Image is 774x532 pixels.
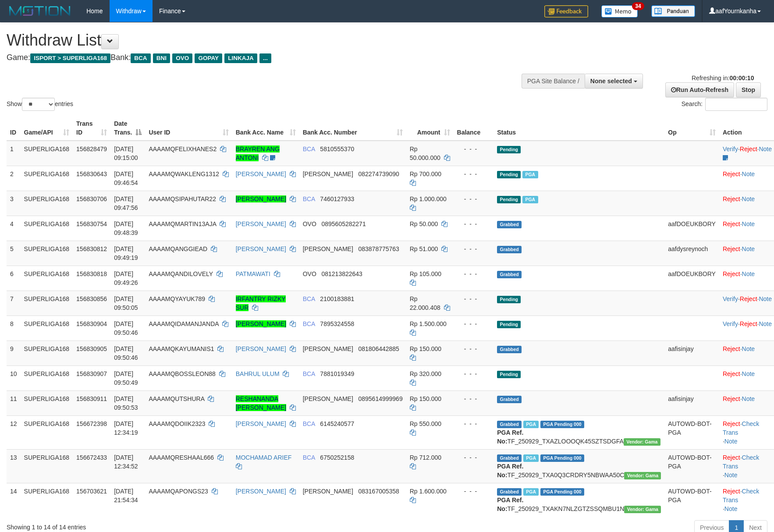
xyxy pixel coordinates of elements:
[723,245,740,252] a: Reject
[723,220,740,227] a: Reject
[457,270,490,278] div: - - -
[320,420,354,427] span: Copy 6145240577 to clipboard
[723,454,759,470] a: Check Trans
[7,98,73,111] label: Show entries
[7,519,316,532] div: Showing 1 to 14 of 14 entries
[740,145,757,153] a: Reject
[114,488,138,504] span: [DATE] 21:54:34
[759,295,772,302] a: Note
[303,370,315,377] span: BCA
[723,488,740,495] a: Reject
[145,116,232,141] th: User ID: activate to sort column ascending
[30,53,110,63] span: ISPORT > SUPERLIGA168
[724,438,738,445] a: Note
[664,216,719,241] td: aafDOEUKBORY
[236,245,286,252] a: [PERSON_NAME]
[664,266,719,291] td: aafDOEUKBORY
[114,270,138,286] span: [DATE] 09:49:26
[149,170,219,177] span: AAAAMQWAKLENG1312
[149,370,216,377] span: AAAAMQBOSSLEON88
[303,270,316,277] span: OVO
[76,295,107,302] span: 156830856
[494,116,664,141] th: Status
[76,270,107,277] span: 156830818
[21,291,73,316] td: SUPERLIGA168
[358,345,399,352] span: Copy 081806442885 to clipboard
[114,245,138,261] span: [DATE] 09:49:19
[195,53,222,63] span: GOPAY
[303,320,315,327] span: BCA
[299,116,406,141] th: Bank Acc. Number: activate to sort column ascending
[410,420,441,427] span: Rp 550.000
[457,394,490,403] div: - - -
[682,98,767,111] label: Search:
[740,295,757,302] a: Reject
[410,170,441,177] span: Rp 700.000
[321,220,366,227] span: Copy 0895605282271 to clipboard
[457,170,490,178] div: - - -
[624,472,661,479] span: Vendor URL: https://trx31.1velocity.biz
[149,420,205,427] span: AAAAMQDOIIK2323
[494,415,664,449] td: TF_250929_TXAZLOOOQK45SZTSDGFA
[457,419,490,428] div: - - -
[497,371,521,378] span: Pending
[303,220,316,227] span: OVO
[540,488,584,496] span: PGA Pending
[149,454,214,461] span: AAAAMQRESHAAL666
[153,53,170,63] span: BNI
[497,454,522,462] span: Grabbed
[7,53,507,62] h4: Game: Bank:
[149,295,205,302] span: AAAAMQYAYUK789
[723,170,740,177] a: Reject
[585,74,643,89] button: None selected
[7,415,21,449] td: 12
[7,365,21,390] td: 10
[522,196,538,203] span: Marked by aafsoycanthlai
[454,116,494,141] th: Balance
[236,345,286,352] a: [PERSON_NAME]
[236,320,286,327] a: [PERSON_NAME]
[410,395,441,402] span: Rp 150.000
[114,370,138,386] span: [DATE] 09:50:49
[149,488,208,495] span: AAAAMQAPONGS23
[664,241,719,266] td: aafdysreynoch
[7,141,21,166] td: 1
[76,320,107,327] span: 156830904
[457,453,490,462] div: - - -
[497,296,521,303] span: Pending
[236,170,286,177] a: [PERSON_NAME]
[723,488,759,504] a: Check Trans
[723,195,740,202] a: Reject
[497,497,523,512] b: PGA Ref. No:
[410,295,440,311] span: Rp 22.000.408
[624,438,660,446] span: Vendor URL: https://trx31.1velocity.biz
[494,483,664,517] td: TF_250929_TXAKN7NLZGTZSSQMBU1N
[651,5,695,17] img: panduan.png
[457,487,490,496] div: - - -
[21,365,73,390] td: SUPERLIGA168
[149,220,216,227] span: AAAAMQMARTIN13AJA
[742,370,755,377] a: Note
[149,195,216,202] span: AAAAMQSIPAHUTAR22
[76,345,107,352] span: 156830905
[740,320,757,327] a: Reject
[742,270,755,277] a: Note
[320,145,354,153] span: Copy 5810555370 to clipboard
[259,53,271,63] span: ...
[22,98,55,111] select: Showentries
[664,340,719,365] td: aafisinjay
[7,216,21,241] td: 4
[497,271,522,278] span: Grabbed
[303,420,315,427] span: BCA
[523,421,539,428] span: Marked by aafsoycanthlai
[742,395,755,402] a: Note
[21,216,73,241] td: SUPERLIGA168
[114,420,138,436] span: [DATE] 12:34:19
[410,145,440,161] span: Rp 50.000.000
[114,220,138,236] span: [DATE] 09:48:39
[494,449,664,483] td: TF_250929_TXA0Q3CRDRY5NBWAA50C
[759,145,772,153] a: Note
[21,316,73,340] td: SUPERLIGA168
[320,195,354,202] span: Copy 7460127933 to clipboard
[114,454,138,470] span: [DATE] 12:34:52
